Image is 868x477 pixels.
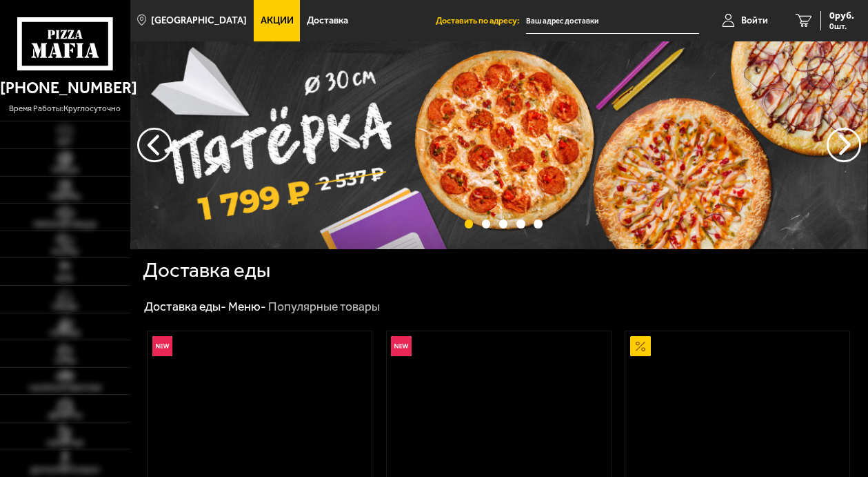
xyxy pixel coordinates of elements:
button: точки переключения [465,220,474,228]
a: Меню- [228,299,266,313]
input: Ваш адрес доставки [526,8,700,34]
div: Популярные товары [268,298,380,314]
span: Доставить по адресу: [436,17,526,26]
span: Акции [261,16,294,26]
span: Доставка [307,16,348,26]
button: точки переключения [534,220,543,228]
button: точки переключения [516,220,525,228]
button: следующий [137,128,172,162]
span: 0 шт. [829,22,854,30]
span: [GEOGRAPHIC_DATA] [151,16,247,26]
img: Новинка [391,336,412,357]
span: Войти [741,16,768,26]
img: Новинка [152,336,173,357]
button: точки переключения [499,220,508,228]
button: предыдущий [827,128,861,162]
span: 0 руб. [829,11,854,21]
img: Акционный [630,336,651,357]
a: Доставка еды- [144,299,226,313]
button: точки переключения [482,220,491,228]
h1: Доставка еды [143,260,270,280]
